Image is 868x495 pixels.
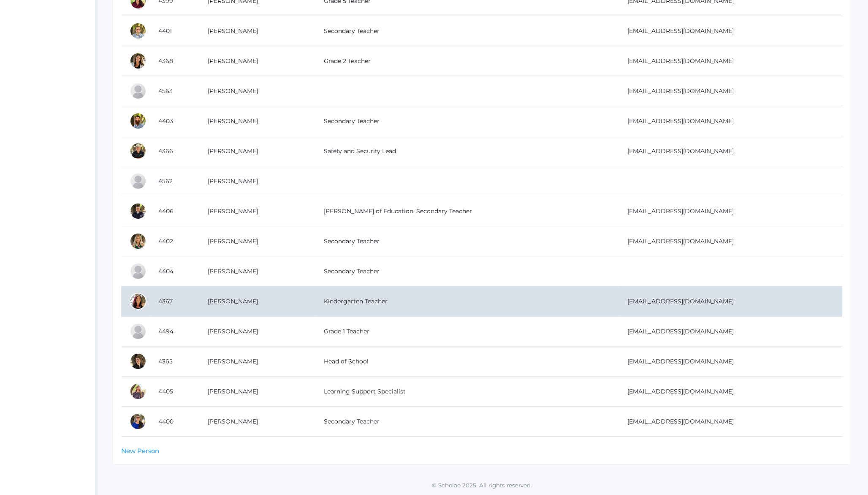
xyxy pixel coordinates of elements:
[619,16,842,46] td: [EMAIL_ADDRESS][DOMAIN_NAME]
[315,346,619,377] td: Head of School
[199,166,315,196] td: [PERSON_NAME]
[130,173,146,190] div: Edie LaBelle
[130,353,146,370] div: Dianna Renz
[315,196,619,226] td: [PERSON_NAME] of Education, Secondary Teacher
[619,136,842,166] td: [EMAIL_ADDRESS][DOMAIN_NAME]
[315,377,619,407] td: Learning Support Specialist
[150,76,199,106] td: 4563
[130,203,146,220] div: Richard Lepage
[150,46,199,76] td: 4368
[150,226,199,256] td: 4402
[199,226,315,256] td: [PERSON_NAME]
[619,346,842,377] td: [EMAIL_ADDRESS][DOMAIN_NAME]
[619,286,842,316] td: [EMAIL_ADDRESS][DOMAIN_NAME]
[130,113,146,129] div: Matthew Hjelm
[150,407,199,437] td: 4400
[199,136,315,166] td: [PERSON_NAME]
[130,52,146,69] div: Amber Farnes
[199,407,315,437] td: [PERSON_NAME]
[199,76,315,106] td: [PERSON_NAME]
[150,256,199,286] td: 4404
[315,226,619,256] td: Secondary Teacher
[130,383,146,400] div: Kristine Rose
[130,323,146,340] div: Bonnie Posey
[150,316,199,346] td: 4494
[619,377,842,407] td: [EMAIL_ADDRESS][DOMAIN_NAME]
[315,286,619,316] td: Kindergarten Teacher
[619,106,842,136] td: [EMAIL_ADDRESS][DOMAIN_NAME]
[199,377,315,407] td: [PERSON_NAME]
[619,76,842,106] td: [EMAIL_ADDRESS][DOMAIN_NAME]
[150,136,199,166] td: 4366
[199,256,315,286] td: [PERSON_NAME]
[150,377,199,407] td: 4405
[315,106,619,136] td: Secondary Teacher
[130,263,146,280] div: Manuela Orban
[150,286,199,316] td: 4367
[150,166,199,196] td: 4562
[130,293,146,310] div: Gina Pecor
[619,407,842,437] td: [EMAIL_ADDRESS][DOMAIN_NAME]
[199,346,315,377] td: [PERSON_NAME]
[199,316,315,346] td: [PERSON_NAME]
[199,16,315,46] td: [PERSON_NAME]
[315,136,619,166] td: Safety and Security Lead
[130,143,146,159] div: Ryan Johnson
[130,22,146,39] div: Kylen Braileanu
[619,196,842,226] td: [EMAIL_ADDRESS][DOMAIN_NAME]
[130,233,146,250] div: Claudia Marosz
[315,256,619,286] td: Secondary Teacher
[199,106,315,136] td: [PERSON_NAME]
[121,447,159,455] a: New Person
[619,46,842,76] td: [EMAIL_ADDRESS][DOMAIN_NAME]
[95,481,868,489] p: © Scholae 2025. All rights reserved.
[315,316,619,346] td: Grade 1 Teacher
[619,316,842,346] td: [EMAIL_ADDRESS][DOMAIN_NAME]
[199,286,315,316] td: [PERSON_NAME]
[130,413,146,430] div: Stephanie Todhunter
[130,82,146,99] div: Alexia Hemingway
[315,46,619,76] td: Grade 2 Teacher
[150,346,199,377] td: 4365
[150,16,199,46] td: 4401
[315,407,619,437] td: Secondary Teacher
[150,106,199,136] td: 4403
[199,196,315,226] td: [PERSON_NAME]
[150,196,199,226] td: 4406
[315,16,619,46] td: Secondary Teacher
[199,46,315,76] td: [PERSON_NAME]
[619,226,842,256] td: [EMAIL_ADDRESS][DOMAIN_NAME]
